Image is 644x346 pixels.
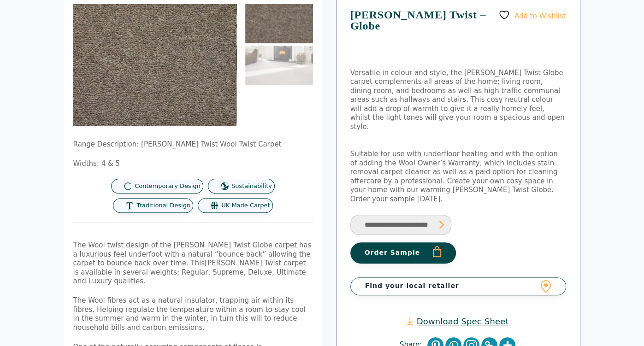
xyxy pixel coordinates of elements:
a: Find your local retailer [350,277,566,295]
p: The Wool fibres act as a natural insulator, trapping air within its fibres. Helping regulate the ... [73,296,313,332]
p: Range Description: [PERSON_NAME] Twist Wool Twist Carpet [73,140,313,149]
p: Widths: 4 & 5 [73,159,313,169]
span: Sustainability [231,182,272,190]
span: Traditional Design [136,202,190,210]
a: Add to Wishlist [498,9,566,21]
p: Versatile in colour and style, the [PERSON_NAME] Twist Globe carpet complements all areas of the ... [350,69,566,132]
a: Download Spec Sheet [407,316,508,327]
img: Tomkinson Twist - Globe [245,4,313,43]
p: The Wool twist design of the [PERSON_NAME] Twist Globe carpet has a luxurious feel underfoot with... [73,241,313,286]
span: Add to Wishlist [514,12,566,20]
span: [PERSON_NAME] Twist carpet is available in several weights; Regular, Supreme, Deluxe, Ultimate an... [73,259,306,285]
h1: [PERSON_NAME] Twist – Globe [350,9,566,50]
img: Tomkinson Twist - Globe - Image 2 [245,46,313,85]
span: Contemporary Design [135,182,201,190]
span: UK Made Carpet [221,202,270,210]
button: Order Sample [350,242,456,264]
p: Suitable for use with underfloor heating and with the option of adding the Wool Owner’s Warranty,... [350,150,566,204]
